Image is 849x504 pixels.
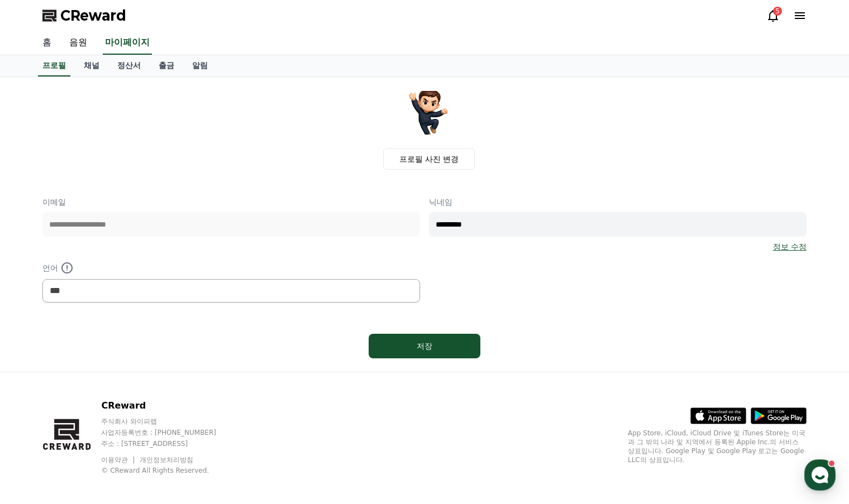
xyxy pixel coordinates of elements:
a: CReward [42,7,126,25]
p: App Store, iCloud, iCloud Drive 및 iTunes Store는 미국과 그 밖의 나라 및 지역에서 등록된 Apple Inc.의 서비스 상표입니다. Goo... [628,429,807,464]
a: 대화 [74,354,144,382]
p: 닉네임 [429,196,807,208]
a: 개인정보처리방침 [140,456,193,464]
img: profile_image [402,86,456,140]
span: 대화 [102,371,116,380]
a: 채널 [75,55,108,76]
div: 5 [773,7,782,16]
a: 설정 [144,354,214,382]
label: 프로필 사진 변경 [383,148,475,170]
span: 설정 [173,371,186,380]
a: 5 [766,9,780,22]
a: 홈 [34,31,60,55]
p: 사업자등록번호 : [PHONE_NUMBER] [101,428,237,437]
a: 마이페이지 [103,31,152,55]
p: 주소 : [STREET_ADDRESS] [101,439,237,448]
p: © CReward All Rights Reserved. [101,466,237,475]
p: 언어 [42,261,420,275]
a: 정보 수정 [773,241,807,252]
a: 음원 [60,31,96,55]
a: 정산서 [108,55,150,76]
span: 홈 [35,371,42,380]
button: 저장 [369,334,480,358]
p: 주식회사 와이피랩 [101,417,237,426]
span: CReward [60,7,126,25]
p: 이메일 [42,196,420,208]
a: 프로필 [38,55,70,76]
a: 알림 [183,55,217,76]
a: 홈 [3,354,74,382]
div: 저장 [391,340,458,352]
a: 출금 [150,55,183,76]
a: 이용약관 [101,456,136,464]
p: CReward [101,399,237,412]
